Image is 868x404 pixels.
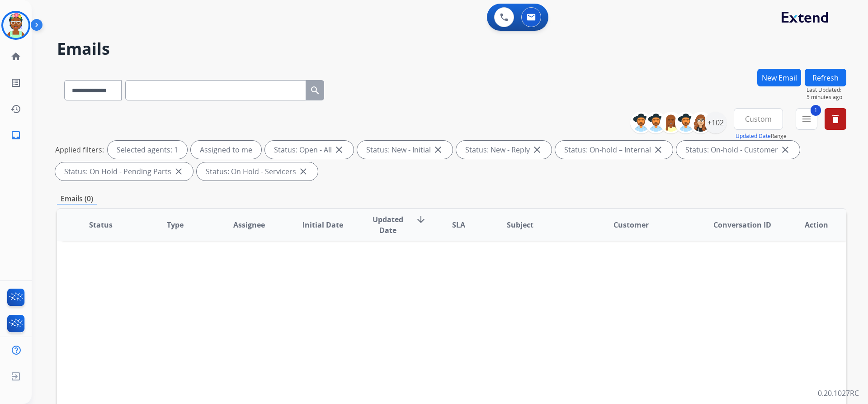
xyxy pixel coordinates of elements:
span: 5 minutes ago [807,94,846,101]
span: Status [89,219,113,230]
div: Status: New - Reply [456,141,552,159]
span: Custom [745,117,772,121]
div: Status: Open - All [265,141,354,159]
div: Status: On Hold - Pending Parts [55,162,193,181]
span: Type [167,219,184,230]
div: Status: On-hold – Internal [555,141,673,159]
th: Action [772,209,846,241]
mat-icon: history [10,104,21,114]
span: Conversation ID [713,219,771,230]
mat-icon: delete [830,114,841,124]
button: 1 [796,108,817,130]
div: Status: On Hold - Servicers [197,162,318,181]
span: SLA [452,219,465,230]
mat-icon: close [298,166,309,177]
button: New Email [757,69,801,86]
p: 0.20.1027RC [818,388,859,399]
mat-icon: arrow_downward [415,214,426,225]
p: Emails (0) [57,193,97,204]
div: Selected agents: 1 [108,141,187,159]
button: Refresh [805,69,846,86]
div: Status: New - Initial [357,141,453,159]
p: Applied filters: [55,144,104,155]
span: Initial Date [302,219,343,230]
mat-icon: home [10,51,21,62]
mat-icon: close [334,144,344,155]
button: Updated Date [736,133,771,140]
span: 1 [811,105,821,116]
div: Assigned to me [191,141,261,159]
mat-icon: list_alt [10,77,21,88]
mat-icon: close [433,144,443,155]
span: Customer [613,219,649,230]
mat-icon: search [310,85,321,96]
mat-icon: menu [801,114,812,124]
mat-icon: close [653,144,664,155]
span: Range [736,132,787,140]
button: Custom [734,108,783,130]
mat-icon: close [780,144,791,155]
mat-icon: inbox [10,130,21,141]
span: Assignee [233,219,265,230]
span: Last Updated: [807,86,846,94]
span: Subject [507,219,533,230]
img: avatar [3,13,28,38]
h2: Emails [57,40,846,58]
div: Status: On-hold - Customer [676,141,800,159]
div: +102 [705,112,726,133]
span: Updated Date [368,214,409,236]
mat-icon: close [532,144,542,155]
mat-icon: close [173,166,184,177]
